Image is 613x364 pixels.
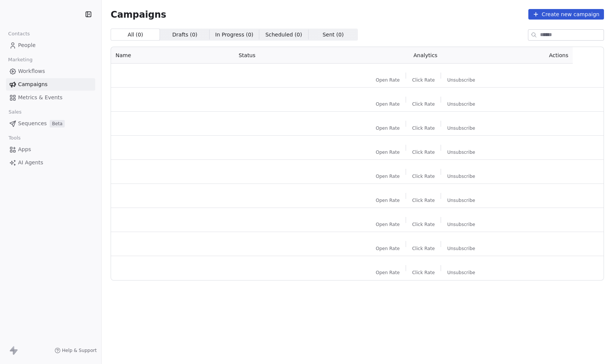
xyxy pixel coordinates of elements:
[447,125,475,131] span: Unsubscribe
[412,101,435,107] span: Click Rate
[6,91,95,104] a: Metrics & Events
[6,78,95,91] a: Campaigns
[528,9,604,20] button: Create new campaign
[412,173,435,179] span: Click Rate
[50,120,65,127] span: Beta
[18,120,47,127] span: Sequences
[376,173,400,179] span: Open Rate
[6,156,95,169] a: AI Agents
[5,132,24,144] span: Tools
[346,47,505,64] th: Analytics
[172,31,198,39] span: Drafts ( 0 )
[412,125,435,131] span: Click Rate
[18,67,45,75] span: Workflows
[6,143,95,156] a: Apps
[447,149,475,155] span: Unsubscribe
[412,270,435,276] span: Click Rate
[412,197,435,203] span: Click Rate
[6,117,95,130] a: SequencesBeta
[376,149,400,155] span: Open Rate
[376,221,400,228] span: Open Rate
[376,125,400,131] span: Open Rate
[376,270,400,276] span: Open Rate
[376,77,400,83] span: Open Rate
[447,270,475,276] span: Unsubscribe
[447,221,475,228] span: Unsubscribe
[62,347,97,353] span: Help & Support
[412,149,435,155] span: Click Rate
[376,197,400,203] span: Open Rate
[18,94,62,102] span: Metrics & Events
[234,47,346,64] th: Status
[5,54,36,65] span: Marketing
[447,173,475,179] span: Unsubscribe
[18,159,43,167] span: AI Agents
[265,31,302,39] span: Scheduled ( 0 )
[447,197,475,203] span: Unsubscribe
[376,101,400,107] span: Open Rate
[376,246,400,252] span: Open Rate
[6,39,95,52] a: People
[215,31,254,39] span: In Progress ( 0 )
[111,9,166,20] span: Campaigns
[5,28,33,39] span: Contacts
[55,347,97,353] a: Help & Support
[505,47,573,64] th: Actions
[412,221,435,228] span: Click Rate
[412,246,435,252] span: Click Rate
[18,41,36,49] span: People
[18,146,31,153] span: Apps
[447,101,475,107] span: Unsubscribe
[6,65,95,77] a: Workflows
[18,80,47,88] span: Campaigns
[447,77,475,83] span: Unsubscribe
[412,77,435,83] span: Click Rate
[322,31,344,39] span: Sent ( 0 )
[111,47,234,64] th: Name
[5,106,25,118] span: Sales
[447,246,475,252] span: Unsubscribe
